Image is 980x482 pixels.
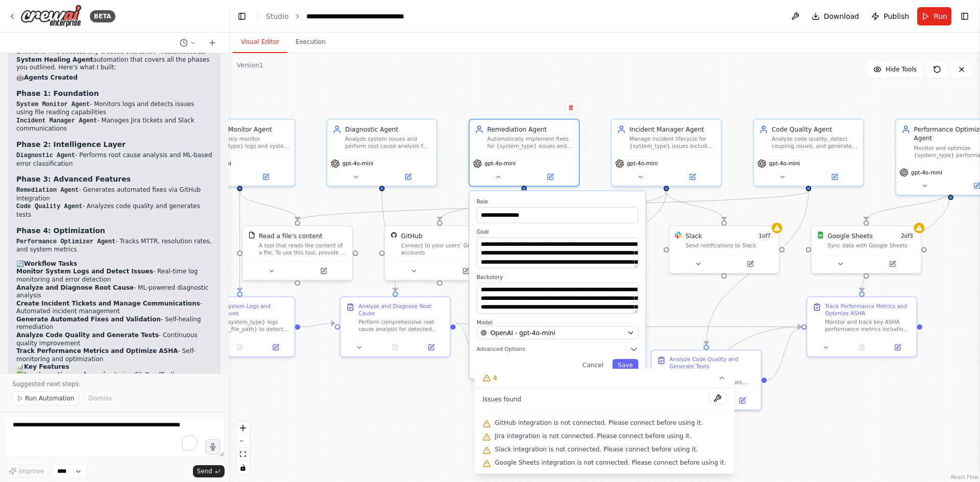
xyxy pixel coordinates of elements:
strong: ASHA - Autonomous System Healing Agent [16,48,205,63]
button: Download [807,7,864,26]
span: Slack integration is not connected. Please connect before using it. [495,445,698,453]
strong: Key Features [24,363,69,370]
span: Issues found [483,395,522,403]
strong: Phase 4: Optimization [16,226,105,235]
li: - Real-time log monitoring and error detection [16,268,212,284]
div: Analyze {system_type} codebase for quality issues, technical debt, and security vulnerabilities. ... [670,372,756,386]
button: Open in side panel [240,171,290,182]
div: Google Sheets [827,232,872,240]
div: Slack [685,232,702,240]
div: Diagnostic Agent [345,125,431,134]
strong: Phase 3: Advanced Features [16,175,131,183]
h2: 🔄 [16,260,212,268]
strong: Analyze and Diagnose Root Cause [16,284,134,291]
strong: Analyze Code Quality and Generate Tests [16,332,159,339]
div: Monitor {system_type} logs from {log_file_path} to detect errors, anomalies, and performance issu... [203,319,289,333]
h2: 📊 [16,363,212,371]
span: gpt-4o-mini [911,169,942,176]
nav: breadcrumb [266,11,421,21]
button: Hide left sidebar [235,9,249,23]
strong: Log ingestion and parsing [24,371,114,378]
code: Performance Optimizer Agent [16,238,115,245]
div: Automatically implement fixes for {system_type} issues and validate solutions. Generate code patc... [487,136,574,150]
code: Remediation Agent [16,187,79,194]
button: Run [917,7,951,26]
div: Continuously monitor {system_type} logs and system metrics to detect anomalies, errors, and perfo... [203,136,289,150]
button: No output available [843,342,881,353]
div: Remediation Agent [487,125,574,134]
g: Edge from 4aa94b36-a918-4082-9614-b66ddb065023 to 5c1349d1-d86c-4b12-bbd6-04c5ab7792a1 [862,191,955,220]
span: OpenAI - gpt-4o-mini [491,328,555,337]
button: Save [612,359,639,371]
button: Show right sidebar [958,9,972,23]
img: GitHub [390,232,398,239]
span: GitHub integration is not connected. Please connect before using it. [495,419,703,427]
li: - ML-powered diagnostic analysis [16,284,212,300]
button: Delete node [565,101,578,114]
div: Monitor System Logs and Detect Issues [203,302,289,317]
g: Edge from c5b54c22-7970-4cf5-87c3-2922591b8037 to f288ded2-28cd-473f-942b-c1ca201f7641 [235,191,302,220]
button: Open in side panel [383,171,433,182]
button: Improve [4,465,48,478]
div: Perform comprehensive root cause analysis for detected {system_type} issues. Analyze error patter... [358,319,445,333]
span: Download [824,11,860,21]
div: Google SheetsGoogle Sheets2of3Sync data with Google Sheets [811,225,922,274]
div: FileReadToolRead a file's contentA tool that reads the content of a file. To use this tool, provi... [242,225,353,281]
div: Analyze and Diagnose Root Cause [358,302,445,317]
strong: Phase 1: Foundation [16,89,99,97]
span: Publish [884,11,909,21]
button: Advanced Options [477,345,639,353]
div: React Flow controls [236,421,250,474]
div: Analyze Code Quality and Generate Tests [670,356,756,370]
button: Open in side panel [525,171,575,182]
button: Hide Tools [867,61,923,78]
div: Diagnostic AgentAnalyze system issues and perform root cause analysis for {system_type} problems.... [326,119,437,187]
div: Code Quality AgentAnalyze code quality, detect coupling issues, and generate comprehensive unit t... [753,119,864,187]
strong: Create Incident Tickets and Manage Communications [16,300,200,307]
span: Number of enabled actions [756,232,773,240]
img: Slack [675,232,682,239]
a: React Flow attribution [951,474,978,480]
li: - Analyzes code quality and generates tests [16,202,212,219]
span: gpt-4o-mini [769,160,800,167]
textarea: To enrich screen reader interactions, please activate Accessibility in Grammarly extension settings [4,416,225,457]
div: Track Performance Metrics and Optimize ASHA [825,302,911,317]
div: System Monitor AgentContinuously monitor {system_type} logs and system metrics to detect anomalie... [184,119,296,187]
label: Model [477,319,639,326]
p: Suggested next steps: [12,380,216,388]
div: Sync data with Google Sheets [827,242,915,249]
button: Open in side panel [810,171,860,182]
button: No output available [377,342,414,353]
div: Manage incident lifecycle for {system_type} issues including ticket creation, status updates, and... [629,136,716,150]
g: Edge from 4aa94b36-a918-4082-9614-b66ddb065023 to a099ef19-9891-4d49-ae8b-5fe4f87fa81c [857,191,955,292]
span: Number of enabled actions [898,232,916,240]
span: gpt-4o-mini [342,160,374,167]
button: Run Automation [12,391,79,405]
g: Edge from 390af99a-55fa-42e3-829d-59e553bc4c39 to 4aefa76e-eaae-4a74-bb85-5e9277bd60ba [702,191,813,345]
li: - Manages Jira tickets and Slack communications [16,117,212,133]
g: Edge from ba93c618-0204-42d2-92de-49f2d9ee0244 to a099ef19-9891-4d49-ae8b-5fe4f87fa81c [611,322,801,331]
div: Version 1 [237,61,263,69]
div: SlackSlack1of7Send notifications to Slack [669,225,780,274]
div: A tool that reads the content of a file. To use this tool, provide a 'file_path' parameter with t... [259,242,347,257]
div: Send notifications to Slack [685,242,773,249]
li: - Performs root cause analysis and ML-based error classification [16,151,212,168]
div: Analyze Code Quality and Generate TestsAnalyze {system_type} codebase for quality issues, technic... [651,349,762,410]
code: Incident Manager Agent [16,117,97,124]
button: Click to speak your automation idea [205,439,220,454]
button: 4 [475,369,734,388]
button: Open in side panel [667,171,717,182]
g: Edge from c5b54c22-7970-4cf5-87c3-2922591b8037 to 5656dbf9-78d8-4ac6-ae79-886b4c197b64 [235,191,244,292]
button: fit view [236,448,250,461]
div: Track Performance Metrics and Optimize ASHAMonitor and track key ASHA performance metrics includi... [806,296,918,357]
span: Advanced Options [477,346,525,353]
button: Open in side panel [260,342,291,353]
code: Code Quality Agent [16,203,83,210]
button: zoom out [236,435,250,448]
li: - Monitors logs and detects issues using file reading capabilities [16,100,212,117]
span: Send [197,467,212,475]
strong: Phase 2: Intelligence Layer [16,140,126,148]
li: - Self-healing remediation [16,316,212,332]
button: Open in side panel [440,266,491,276]
button: Execution [287,32,334,53]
